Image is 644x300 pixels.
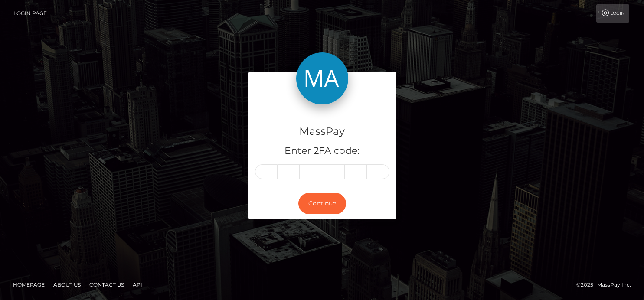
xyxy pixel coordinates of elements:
[596,4,629,23] a: Login
[86,278,127,291] a: Contact Us
[255,124,389,139] h4: MassPay
[576,280,637,290] div: © 2025 , MassPay Inc.
[13,4,47,23] a: Login Page
[298,193,346,214] button: Continue
[50,278,84,291] a: About Us
[10,278,48,291] a: Homepage
[129,278,146,291] a: API
[296,52,348,104] img: MassPay
[255,144,389,158] h5: Enter 2FA code:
